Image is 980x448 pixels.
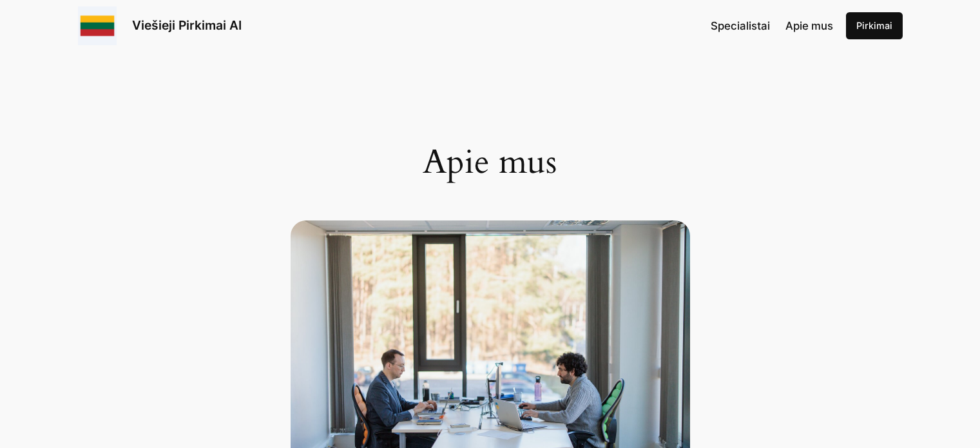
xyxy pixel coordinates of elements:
span: Apie mus [785,19,833,32]
a: Viešieji Pirkimai AI [132,17,242,33]
span: Specialistai [711,19,770,32]
h1: Apie mus [291,143,690,182]
a: Specialistai [711,17,770,34]
a: Pirkimai [846,12,903,39]
img: Viešieji pirkimai logo [78,6,117,45]
a: Apie mus [785,17,833,34]
nav: Navigation [711,17,833,34]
